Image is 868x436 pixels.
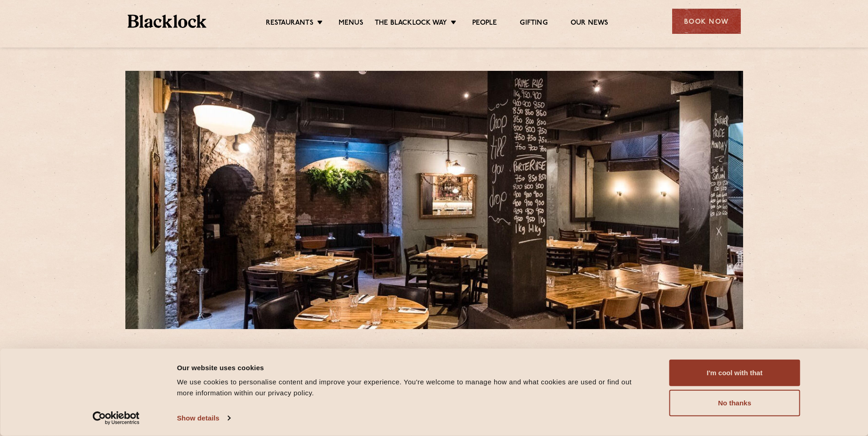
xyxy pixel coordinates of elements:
[669,360,800,386] button: I'm cool with that
[672,9,741,34] div: Book Now
[520,19,547,29] a: Gifting
[669,390,800,416] button: No thanks
[128,15,207,28] img: BL_Textured_Logo-footer-cropped.svg
[76,411,156,425] a: Usercentrics Cookiebot - opens in a new window
[571,19,609,29] a: Our News
[266,19,313,29] a: Restaurants
[375,19,447,29] a: The Blacklock Way
[177,377,649,399] div: We use cookies to personalise content and improve your experience. You're welcome to manage how a...
[177,362,649,373] div: Our website uses cookies
[339,19,363,29] a: Menus
[472,19,497,29] a: People
[177,411,230,425] a: Show details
